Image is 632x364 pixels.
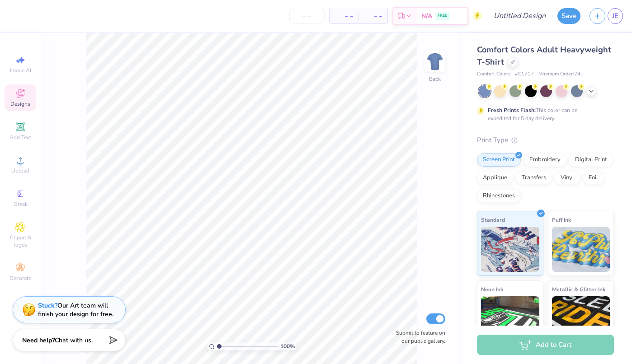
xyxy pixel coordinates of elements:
[38,301,113,318] div: Our Art team will finish your design for free.
[391,329,445,345] label: Submit to feature on our public gallery.
[516,171,552,185] div: Transfers
[477,70,510,78] span: Comfort Colors
[612,11,618,21] span: JE
[555,171,580,185] div: Vinyl
[477,135,614,145] div: Print Type
[477,153,521,167] div: Screen Print
[438,13,447,19] span: FREE
[335,11,353,21] span: – –
[289,8,325,24] input: – –
[11,167,29,174] span: Upload
[488,106,599,122] div: This color can be expedited for 5 day delivery.
[557,8,580,24] button: Save
[9,134,31,141] span: Add Text
[583,171,604,185] div: Foil
[10,100,30,107] span: Designs
[22,336,55,345] strong: Need help?
[569,153,613,167] div: Digital Print
[552,296,610,341] img: Metallic & Glitter Ink
[55,336,93,345] span: Chat with us.
[552,285,605,294] span: Metallic & Glitter Ink
[552,227,610,272] img: Puff Ink
[38,301,57,310] strong: Stuck?
[488,107,536,114] strong: Fresh Prints Flash:
[481,227,539,272] img: Standard
[481,285,503,294] span: Neon Ink
[524,153,566,167] div: Embroidery
[481,296,539,341] img: Neon Ink
[477,44,611,67] span: Comfort Colors Adult Heavyweight T-Shirt
[552,215,571,224] span: Puff Ink
[421,11,432,21] span: N/A
[14,201,28,208] span: Greek
[280,342,295,350] span: 100 %
[364,11,382,21] span: – –
[608,8,623,24] a: JE
[426,52,444,70] img: Back
[481,215,505,224] span: Standard
[429,75,441,83] div: Back
[538,70,584,78] span: Minimum Order: 24 +
[10,67,31,74] span: Image AI
[9,275,31,282] span: Decorate
[477,171,513,185] div: Applique
[5,234,36,248] span: Clipart & logos
[477,189,521,203] div: Rhinestones
[486,7,553,25] input: Untitled Design
[515,70,534,78] span: # C1717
